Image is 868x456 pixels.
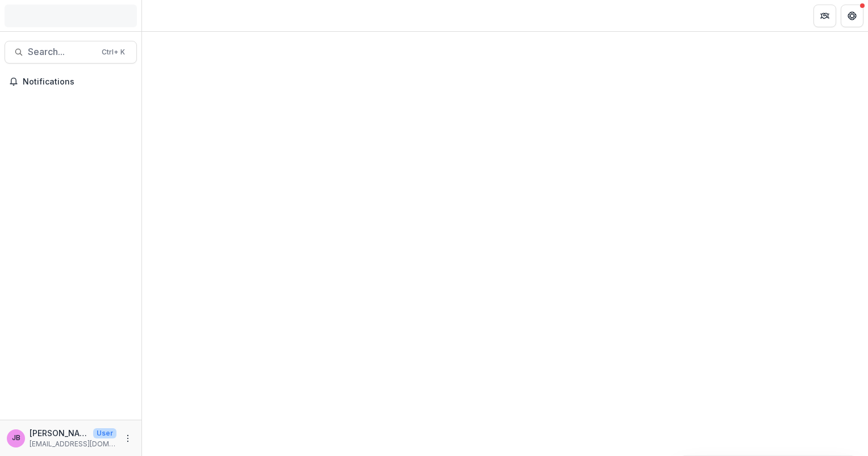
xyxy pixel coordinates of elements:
[99,46,127,58] div: Ctrl + K
[12,434,20,442] div: Jessie Besancenez
[28,47,95,57] span: Search...
[147,7,195,24] nav: breadcrumb
[5,41,137,64] button: Search...
[30,427,89,439] p: [PERSON_NAME]
[841,5,863,27] button: Get Help
[23,77,132,87] span: Notifications
[121,432,135,445] button: More
[30,439,116,449] p: [EMAIL_ADDRESS][DOMAIN_NAME]
[813,5,836,27] button: Partners
[5,73,137,91] button: Notifications
[93,428,116,438] p: User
